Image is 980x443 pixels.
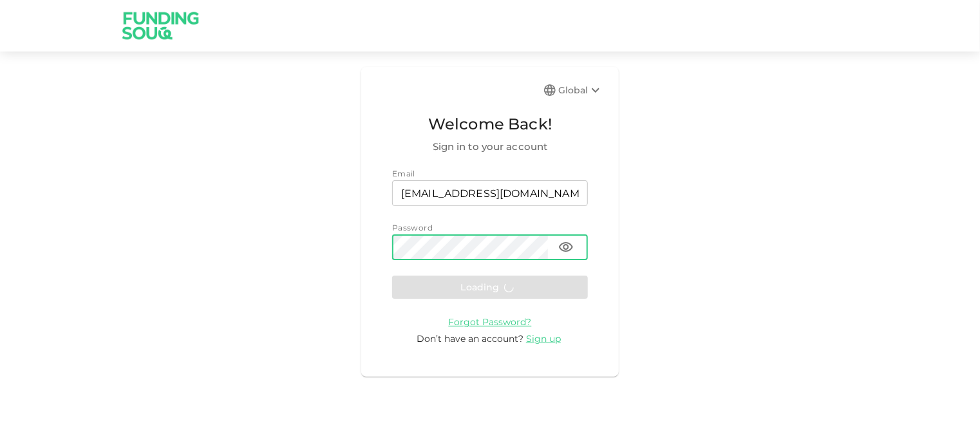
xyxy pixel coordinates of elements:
[526,333,561,344] span: Sign up
[392,180,588,206] input: email
[392,169,415,178] span: Email
[558,82,603,98] div: Global
[392,112,588,137] span: Welcome Back!
[392,234,548,260] input: password
[417,333,523,344] span: Don’t have an account?
[449,316,532,328] span: Forgot Password?
[449,316,532,328] a: Forgot Password?
[392,139,588,155] span: Sign in to your account
[392,223,433,232] span: Password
